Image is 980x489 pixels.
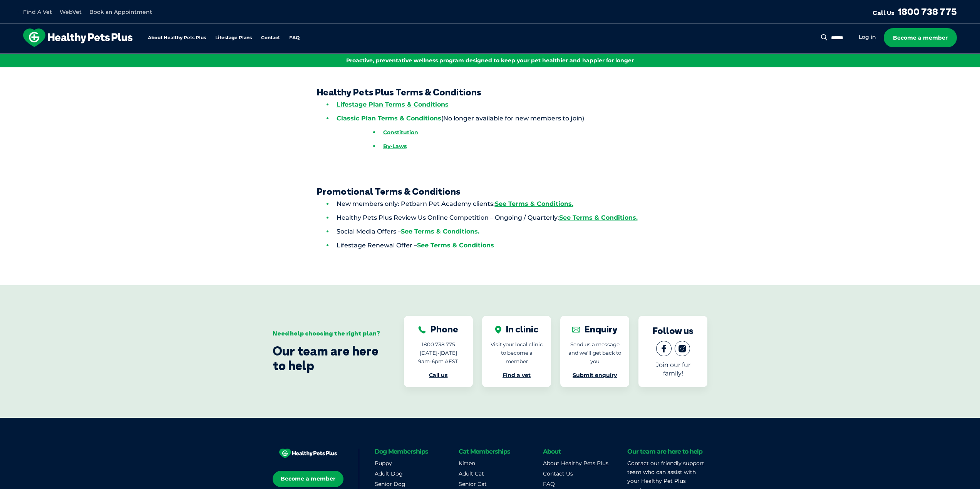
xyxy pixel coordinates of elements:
[327,112,690,153] li: (No longer available for new members to join)
[273,344,381,373] div: Our team are here to help
[290,87,690,98] h1: Healthy Pets Plus Terms & Conditions
[572,324,618,335] div: Enquiry
[873,6,957,17] a: Call Us1800 738 775
[459,449,539,454] h6: Cat Memberships
[375,481,405,487] a: Senior Dog
[383,143,407,150] a: By-Laws
[573,372,617,379] a: Submit enquiry
[559,214,638,221] a: See Terms & Conditions.
[337,115,441,122] a: Classic Plan Terms & Conditions
[543,481,555,487] a: FAQ
[420,350,457,356] span: [DATE]-[DATE]
[568,341,621,364] span: Send us a message and we'll get back to you
[289,35,300,40] a: FAQ
[327,225,690,239] li: Social Media Offers –
[215,35,252,40] a: Lifestage Plans
[459,481,487,487] a: Senior Cat
[572,326,580,334] img: Enquiry
[503,372,531,379] a: Find a vet
[23,8,52,15] a: Find A Vet
[495,324,538,335] div: In clinic
[429,372,447,379] a: Call us
[418,324,458,335] div: Phone
[417,242,494,249] a: See Terms & Conditions
[418,326,426,334] img: Phone
[375,449,455,454] h6: Dog Memberships
[89,8,152,15] a: Book an Appointment
[859,33,876,41] a: Log in
[543,449,623,454] h6: About
[543,460,608,467] a: About Healthy Pets Plus
[543,470,573,477] a: Contact Us
[422,341,455,347] span: 1800 738 775
[327,239,690,252] li: Lifestage Renewal Offer –
[60,8,82,15] a: WebVet
[873,9,895,17] span: Call Us
[327,211,690,225] li: Healthy Pets Plus Review Us Online Competition – Ongoing / Quarterly:
[491,341,543,364] span: Visit your local clinic to become a member
[653,325,694,336] div: Follow us
[346,57,634,64] span: Proactive, preventative wellness program designed to keep your pet healthier and happier for longer
[375,470,403,477] a: Adult Dog
[148,35,206,40] a: About Healthy Pets Plus
[383,129,418,136] a: Constitution
[290,186,690,197] h1: Promotional Terms & Conditions
[495,326,501,334] img: In clinic
[279,449,337,459] img: HEALTHY PETS PLUS
[627,449,702,454] h6: Our team are here to help
[337,101,449,108] a: Lifestage Plan Terms & Conditions
[375,460,392,467] a: Puppy
[459,460,475,467] a: Kitten
[884,28,957,47] a: Become a member
[819,33,829,41] button: Search
[273,471,343,487] a: Become a member
[459,470,484,477] a: Adult Cat
[327,197,690,211] li: New members only: Petbarn Pet Academy clients:
[23,28,132,47] img: hpp-logo
[495,200,573,207] a: See Terms & Conditions.
[261,35,280,40] a: Contact
[646,361,700,378] p: Join our fur family!
[273,330,381,337] div: Need help choosing the right plan?
[418,358,458,364] span: 9am-6pm AEST
[401,228,479,235] a: See Terms & Conditions.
